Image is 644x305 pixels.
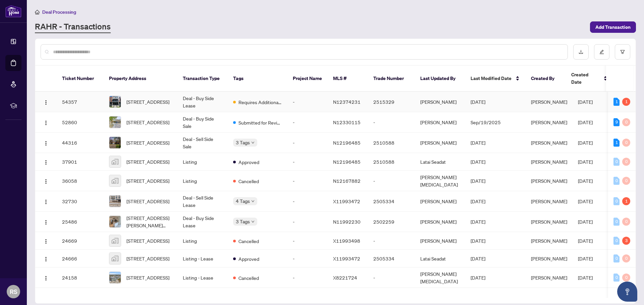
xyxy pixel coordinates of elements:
[238,158,259,166] span: Approved
[238,274,259,282] span: Cancelled
[41,175,51,186] button: Logo
[177,112,228,133] td: Deal - Buy Side Sale
[43,239,49,244] img: Logo
[471,238,485,244] span: [DATE]
[333,255,360,261] span: X11993472
[471,159,485,165] span: [DATE]
[590,21,636,33] button: Add Transaction
[573,44,589,60] button: download
[578,275,593,281] span: [DATE]
[595,22,631,32] span: Add Transaction
[465,66,526,92] th: Last Modified Date
[177,191,228,212] td: Deal - Sell Side Lease
[236,218,250,225] span: 3 Tags
[415,171,465,191] td: [PERSON_NAME][MEDICAL_DATA]
[471,219,485,225] span: [DATE]
[333,99,361,105] span: N12374231
[531,159,567,165] span: [PERSON_NAME]
[531,140,567,146] span: [PERSON_NAME]
[287,232,328,250] td: -
[35,21,111,33] a: RAHR - Transactions
[333,119,361,125] span: N12330115
[287,250,328,268] td: -
[415,66,465,92] th: Last Updated By
[333,238,360,244] span: X11993498
[41,235,51,246] button: Logo
[613,237,620,245] div: 0
[43,120,49,126] img: Logo
[526,66,566,92] th: Created By
[287,191,328,212] td: -
[177,133,228,153] td: Deal - Sell Side Sale
[126,158,169,165] span: [STREET_ADDRESS]
[368,153,415,171] td: 2510588
[109,96,121,107] img: thumbnail-img
[238,119,282,126] span: Submitted for Review
[415,212,465,232] td: [PERSON_NAME]
[104,66,177,92] th: Property Address
[578,140,593,146] span: [DATE]
[177,268,228,288] td: Listing - Lease
[368,191,415,212] td: 2505334
[177,153,228,171] td: Listing
[333,159,361,165] span: N12196485
[368,133,415,153] td: 2510588
[333,275,357,281] span: X8221724
[471,178,485,184] span: [DATE]
[531,255,567,261] span: [PERSON_NAME]
[287,66,328,92] th: Project Name
[287,112,328,133] td: -
[333,198,360,204] span: X11993472
[531,275,567,281] span: [PERSON_NAME]
[41,137,51,148] button: Logo
[43,276,49,281] img: Logo
[5,5,21,17] img: logo
[622,118,630,126] div: 0
[57,66,104,92] th: Ticket Number
[578,178,593,184] span: [DATE]
[622,197,630,205] div: 1
[531,99,567,105] span: [PERSON_NAME]
[471,198,485,204] span: [DATE]
[613,274,620,282] div: 0
[368,268,415,288] td: -
[531,238,567,244] span: [PERSON_NAME]
[41,253,51,264] button: Logo
[57,191,104,212] td: 32730
[599,50,604,54] span: edit
[43,199,49,205] img: Logo
[109,196,121,207] img: thumbnail-img
[578,119,593,125] span: [DATE]
[109,175,121,186] img: thumbnail-img
[471,275,485,281] span: [DATE]
[415,191,465,212] td: [PERSON_NAME]
[10,287,17,296] span: RS
[368,92,415,112] td: 2515329
[177,212,228,232] td: Deal - Buy Side Lease
[415,153,465,171] td: Latai Seadat
[43,220,49,225] img: Logo
[109,117,121,128] img: thumbnail-img
[613,218,620,226] div: 0
[368,232,415,250] td: -
[287,133,328,153] td: -
[251,220,255,223] span: down
[238,237,259,245] span: Cancelled
[622,177,630,185] div: 0
[35,10,40,14] span: home
[531,178,567,184] span: [PERSON_NAME]
[126,255,169,262] span: [STREET_ADDRESS]
[617,282,637,302] button: Open asap
[620,50,625,54] span: filter
[109,235,121,246] img: thumbnail-img
[238,255,259,262] span: Approved
[471,75,512,82] span: Last Modified Date
[177,232,228,250] td: Listing
[126,98,169,105] span: [STREET_ADDRESS]
[228,66,287,92] th: Tags
[613,118,620,126] div: 9
[109,137,121,148] img: thumbnail-img
[613,158,620,166] div: 0
[613,177,620,185] div: 0
[42,9,76,15] span: Deal Processing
